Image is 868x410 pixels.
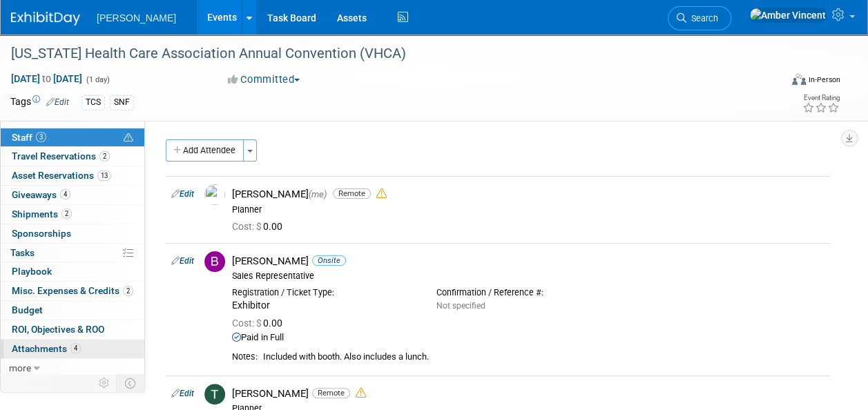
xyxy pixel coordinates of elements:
[123,286,133,296] span: 2
[9,362,31,373] span: more
[436,287,620,298] div: Confirmation / Reference #:
[232,255,824,268] div: [PERSON_NAME]
[1,244,144,262] a: Tasks
[12,132,46,143] span: Staff
[97,12,176,23] span: [PERSON_NAME]
[232,318,263,329] span: Cost: $
[808,75,840,85] div: In-Person
[1,205,144,224] a: Shipments2
[263,351,824,363] div: Included with booth. Also includes a lunch.
[204,384,225,404] img: T.jpg
[12,285,133,296] span: Misc. Expenses & Credits
[792,74,806,85] img: Format-Inperson.png
[720,72,840,92] div: Event Format
[99,151,110,162] span: 2
[232,332,824,344] div: Paid in Full
[97,170,111,181] span: 13
[171,256,194,266] a: Edit
[312,388,350,398] span: Remote
[46,97,69,107] a: Edit
[333,188,371,199] span: Remote
[93,374,117,392] td: Personalize Event Tab Strip
[85,75,110,84] span: (1 day)
[36,132,46,142] span: 3
[1,282,144,300] a: Misc. Expenses & Credits2
[204,251,225,272] img: B.jpg
[117,374,145,392] td: Toggle Event Tabs
[1,128,144,147] a: Staff3
[232,188,824,201] div: [PERSON_NAME]
[1,301,144,320] a: Budget
[686,13,718,23] span: Search
[1,359,144,378] a: more
[1,340,144,358] a: Attachments4
[12,228,71,239] span: Sponsorships
[12,170,111,181] span: Asset Reservations
[12,208,72,219] span: Shipments
[40,73,53,84] span: to
[10,72,83,85] span: [DATE] [DATE]
[312,255,346,266] span: Onsite
[6,41,769,66] div: [US_STATE] Health Care Association Annual Convention (VHCA)
[81,95,105,110] div: TCS
[12,304,43,315] span: Budget
[232,221,288,232] span: 0.00
[1,262,144,281] a: Playbook
[12,113,54,124] span: Booth
[12,324,104,335] span: ROI, Objectives & ROO
[12,266,52,277] span: Playbook
[232,271,824,282] div: Sales Representative
[668,6,731,30] a: Search
[1,147,144,166] a: Travel Reservations2
[12,150,110,162] span: Travel Reservations
[171,389,194,398] a: Edit
[1,320,144,339] a: ROI, Objectives & ROO
[11,12,80,26] img: ExhibitDay
[110,95,134,110] div: SNF
[436,301,485,311] span: Not specified
[232,221,263,232] span: Cost: $
[309,189,327,199] span: (me)
[70,343,81,353] span: 4
[232,300,416,312] div: Exhibitor
[1,224,144,243] a: Sponsorships
[232,204,824,215] div: Planner
[166,139,244,162] button: Add Attendee
[232,387,824,400] div: [PERSON_NAME]
[10,247,35,258] span: Tasks
[10,95,69,110] td: Tags
[223,72,305,87] button: Committed
[12,189,70,200] span: Giveaways
[802,95,840,101] div: Event Rating
[60,189,70,199] span: 4
[376,188,387,199] i: Double-book Warning!
[171,189,194,199] a: Edit
[232,351,258,362] div: Notes:
[61,208,72,219] span: 2
[1,166,144,185] a: Asset Reservations13
[232,318,288,329] span: 0.00
[124,132,133,144] span: Potential Scheduling Conflict -- at least one attendee is tagged in another overlapping event.
[1,186,144,204] a: Giveaways4
[749,8,827,23] img: Amber Vincent
[232,287,416,298] div: Registration / Ticket Type:
[12,343,81,354] span: Attachments
[356,388,366,398] i: Double-book Warning!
